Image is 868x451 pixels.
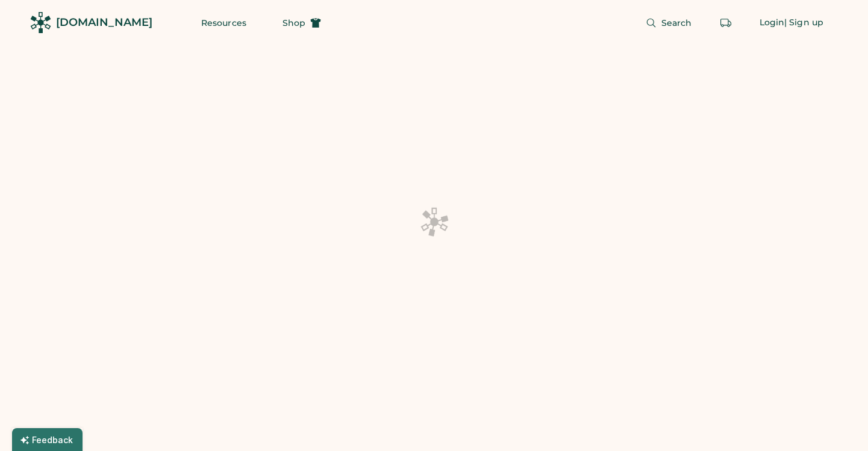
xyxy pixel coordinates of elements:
button: Resources [187,11,261,35]
span: Search [661,19,692,27]
button: Search [631,11,707,35]
button: Retrieve an order [714,11,738,35]
span: Shop [283,19,305,27]
img: Rendered Logo - Screens [30,12,51,33]
button: Shop [268,11,336,35]
div: Login [760,17,785,29]
div: [DOMAIN_NAME] [56,15,152,30]
div: | Sign up [784,17,823,29]
img: Platens-Black-Loader-Spin-rich%20black.webp [420,207,449,237]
